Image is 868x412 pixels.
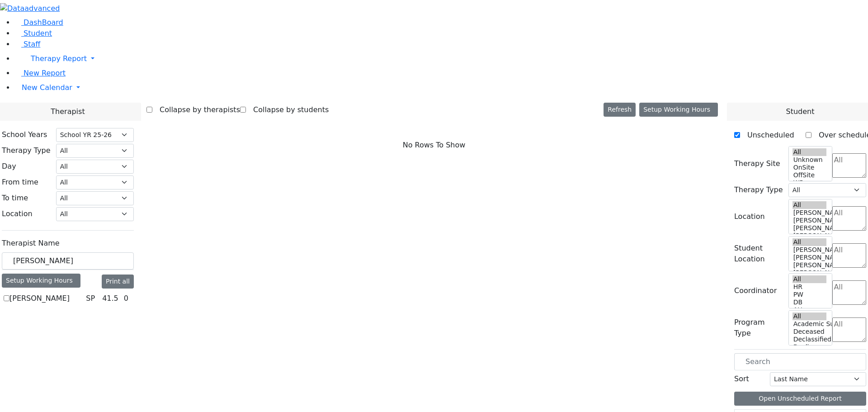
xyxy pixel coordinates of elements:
[246,103,329,117] label: Collapse by students
[82,293,99,304] div: SP
[14,40,40,48] a: Staff
[14,50,868,68] a: Therapy Report
[793,298,827,306] option: DB
[51,106,85,117] span: Therapist
[734,185,783,195] label: Therapy Type
[734,317,783,339] label: Program Type
[793,238,827,246] option: All
[793,283,827,291] option: HR
[122,293,130,304] div: 0
[793,217,827,224] option: [PERSON_NAME] 4
[734,374,749,384] label: Sort
[2,161,16,172] label: Day
[793,209,827,217] option: [PERSON_NAME] 5
[100,293,120,304] div: 41.5
[14,79,868,97] a: New Calendar
[740,128,794,142] label: Unscheduled
[786,106,814,117] span: Student
[832,153,866,178] textarea: Search
[793,179,827,187] option: WP
[793,291,827,298] option: PW
[734,243,783,265] label: Student Location
[22,83,72,92] span: New Calendar
[793,269,827,277] option: [PERSON_NAME] 2
[793,254,827,261] option: [PERSON_NAME] 4
[793,306,827,314] option: AH
[793,275,827,283] option: All
[403,140,466,151] span: No Rows To Show
[832,317,866,342] textarea: Search
[14,69,66,77] a: New Report
[832,280,866,305] textarea: Search
[639,103,718,117] button: Setup Working Hours
[793,171,827,179] option: OffSite
[102,275,134,289] button: Print all
[793,148,827,156] option: All
[832,206,866,231] textarea: Search
[2,252,134,270] input: Search
[604,103,636,117] button: Refresh
[24,69,66,77] span: New Report
[2,145,51,156] label: Therapy Type
[793,343,827,351] option: Declines
[734,392,866,406] button: Open Unscheduled Report
[14,18,63,27] a: DashBoard
[793,320,827,328] option: Academic Support
[793,261,827,269] option: [PERSON_NAME] 3
[734,211,765,222] label: Location
[24,40,40,48] span: Staff
[793,164,827,171] option: OnSite
[832,243,866,268] textarea: Search
[793,224,827,232] option: [PERSON_NAME] 3
[793,336,827,343] option: Declassified
[793,201,827,209] option: All
[793,313,827,320] option: All
[2,193,28,204] label: To time
[2,177,38,188] label: From time
[2,208,33,219] label: Location
[24,18,63,27] span: DashBoard
[152,103,240,117] label: Collapse by therapists
[793,156,827,164] option: Unknown
[2,129,47,140] label: School Years
[734,285,777,296] label: Coordinator
[14,29,52,38] a: Student
[734,158,780,169] label: Therapy Site
[793,246,827,254] option: [PERSON_NAME] 5
[793,232,827,240] option: [PERSON_NAME] 2
[734,353,866,370] input: Search
[9,293,70,304] label: [PERSON_NAME]
[793,328,827,336] option: Deceased
[31,54,87,63] span: Therapy Report
[24,29,52,38] span: Student
[2,238,60,249] label: Therapist Name
[2,274,80,288] div: Setup Working Hours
